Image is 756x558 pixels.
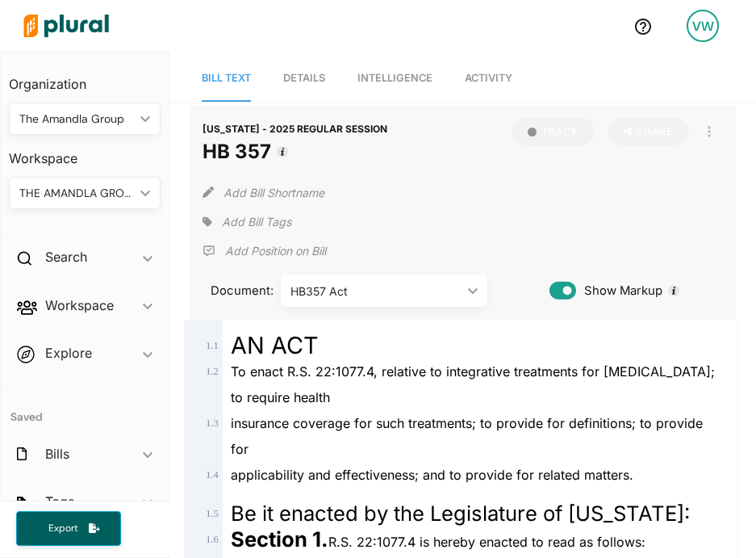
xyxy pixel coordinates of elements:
h2: Tags [45,493,74,510]
h2: Explore [45,344,92,362]
span: Activity [465,72,512,84]
span: 1 . 1 [206,340,219,351]
p: Add Position on Bill [225,243,326,259]
div: THE AMANDLA GROUP [19,185,134,202]
a: Intelligence [357,56,432,102]
span: Bill Text [202,72,251,84]
span: Document: [203,282,261,300]
h2: Workspace [45,296,114,314]
button: Share [608,118,690,145]
h4: Saved [1,389,169,429]
a: Activity [465,56,512,102]
span: Details [283,72,325,84]
span: 1 . 4 [206,469,219,480]
a: VW [674,3,732,48]
a: Bill Text [202,56,251,102]
div: Tooltip anchor [666,283,681,298]
button: Track [512,118,595,145]
a: Details [283,56,325,102]
strong: Section 1. [231,527,328,552]
div: VW [687,10,719,42]
div: Tooltip anchor [275,145,290,159]
span: 1 . 2 [206,366,219,377]
span: 1 . 5 [206,508,219,519]
span: 1 . 3 [206,417,219,429]
div: HB357 Act [290,283,462,300]
iframe: Intercom live chat [701,503,740,542]
div: Add Position Statement [203,239,326,263]
h3: Workspace [9,135,161,170]
h2: Bills [45,445,69,463]
div: Add tags [203,210,291,234]
span: [US_STATE] - 2025 REGULAR SESSION [203,123,387,135]
button: Share [601,118,696,145]
span: Be it enacted by the Legislature of [US_STATE]: [231,501,690,526]
span: Intelligence [357,72,432,84]
span: To enact R.S. 22:1077.4, relative to integrative treatments for [MEDICAL_DATA]; to require health [231,363,715,405]
span: R.S. 22:1077.4 is hereby enacted to read as follows: [231,534,645,550]
h1: HB 357 [203,137,387,166]
span: Export [37,522,89,535]
span: Add Bill Tags [222,214,291,230]
span: AN ACT [231,331,319,359]
h2: Search [45,248,87,266]
span: insurance coverage for such treatments; to provide for definitions; to provide for [231,415,703,457]
span: applicability and effectiveness; and to provide for related matters. [231,467,633,483]
span: 1 . 6 [206,534,219,545]
span: Show Markup [576,282,662,300]
div: The Amandla Group [19,111,134,128]
button: Export [16,511,121,546]
button: Add Bill Shortname [223,179,324,205]
h3: Organization [9,61,161,96]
